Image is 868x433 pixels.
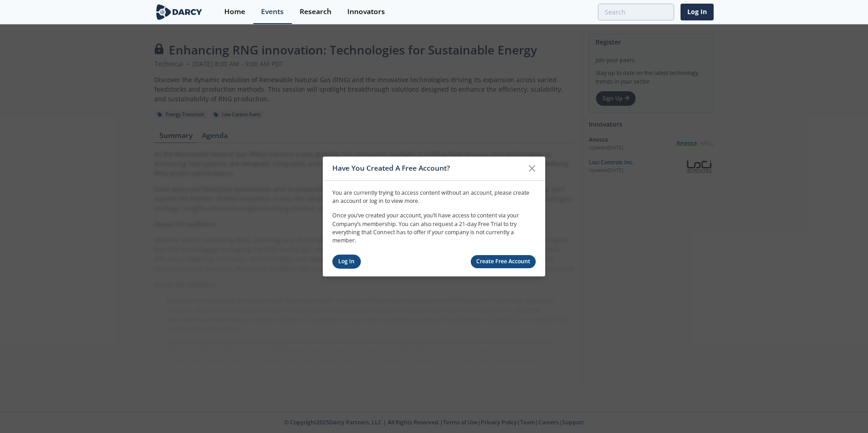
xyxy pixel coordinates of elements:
[471,255,536,268] a: Create Free Account
[224,8,245,15] div: Home
[261,8,284,15] div: Events
[681,4,714,20] a: Log In
[332,188,536,205] p: You are currently trying to access content without an account, please create an account or log in...
[300,8,331,15] div: Research
[332,212,536,245] p: Once you’ve created your account, you’ll have access to content via your Company’s membership. Yo...
[347,8,385,15] div: Innovators
[332,255,361,269] a: Log In
[154,4,204,20] img: logo-wide.svg
[598,4,674,20] input: Advanced Search
[332,160,523,177] div: Have You Created A Free Account?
